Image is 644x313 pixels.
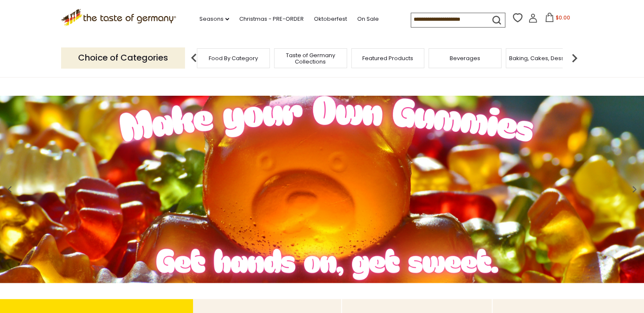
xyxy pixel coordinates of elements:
a: Oktoberfest [314,14,347,24]
a: Seasons [199,14,229,24]
span: $0.00 [556,14,570,21]
a: On Sale [357,14,379,24]
img: previous arrow [185,50,202,66]
img: next arrow [566,50,583,66]
a: Featured Products [362,55,413,61]
p: Choice of Categories [61,47,185,68]
a: Food By Category [209,55,258,61]
a: Beverages [450,55,480,61]
a: Baking, Cakes, Desserts [509,55,575,61]
button: $0.00 [539,13,575,25]
a: Christmas - PRE-ORDER [239,14,304,24]
a: Taste of Germany Collections [277,52,344,65]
